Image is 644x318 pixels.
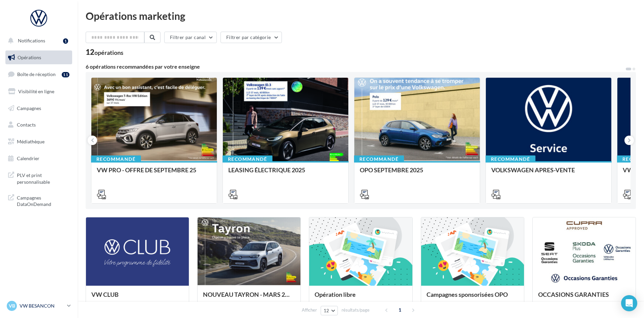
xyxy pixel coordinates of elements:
span: VB [9,303,15,309]
a: Visibilité en ligne [4,84,74,99]
div: opérations [94,49,123,56]
span: Afficher [302,307,317,313]
div: NOUVEAU TAYRON - MARS 2025 [203,291,295,305]
button: Filtrer par catégorie [221,32,282,43]
div: Recommandé [354,155,404,163]
div: Open Intercom Messenger [621,295,637,311]
span: Visibilité en ligne [18,89,54,94]
a: PLV et print personnalisable [4,168,74,188]
a: Opérations [4,50,74,65]
button: 12 [321,306,338,315]
div: VOLKSWAGEN APRES-VENTE [491,167,606,180]
span: Notifications [18,38,45,43]
a: Calendrier [4,151,74,166]
div: 12 [86,48,123,56]
span: Contacts [17,122,36,128]
div: VW PRO - OFFRE DE SEPTEMBRE 25 [97,167,211,180]
span: Campagnes DataOnDemand [17,193,69,208]
span: Médiathèque [17,139,45,144]
a: Contacts [4,118,74,132]
div: Campagnes sponsorisées OPO [427,291,519,305]
a: Boîte de réception11 [4,67,74,81]
div: Recommandé [486,155,535,163]
div: OCCASIONS GARANTIES [538,291,630,305]
div: Opérations marketing [86,11,636,21]
div: 11 [62,72,69,77]
span: 1 [394,305,405,315]
div: 1 [63,38,68,44]
button: Notifications 1 [4,34,71,48]
span: Calendrier [17,155,39,161]
span: Boîte de réception [17,71,56,77]
a: Campagnes [4,101,74,115]
span: PLV et print personnalisable [17,171,69,185]
a: Campagnes DataOnDemand [4,190,74,210]
div: LEASING ÉLECTRIQUE 2025 [228,167,343,180]
div: Recommandé [91,155,141,163]
a: Médiathèque [4,135,74,149]
div: OPO SEPTEMBRE 2025 [360,167,474,180]
div: Recommandé [223,155,272,163]
span: 12 [324,308,329,313]
span: Campagnes [17,105,41,111]
div: Opération libre [315,291,407,305]
span: Opérations [18,55,41,60]
p: VW BESANCON [20,303,64,309]
a: VB VW BESANCON [5,299,72,312]
span: résultats/page [342,307,370,313]
div: VW CLUB [91,291,183,305]
div: 6 opérations recommandées par votre enseigne [86,64,625,69]
button: Filtrer par canal [164,32,217,43]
